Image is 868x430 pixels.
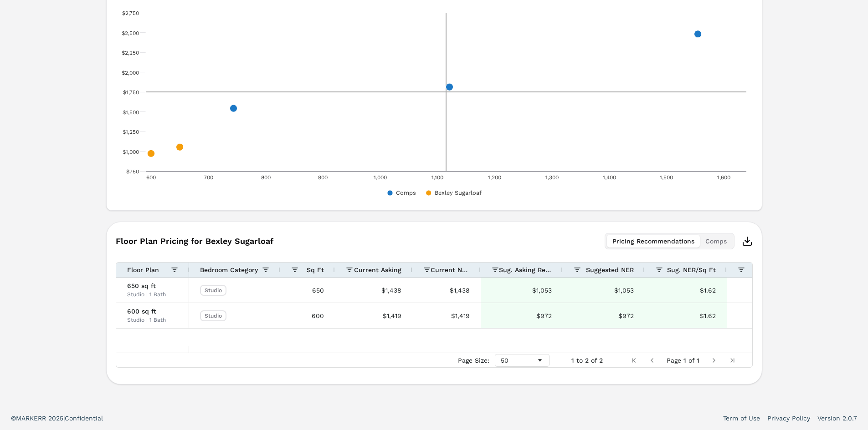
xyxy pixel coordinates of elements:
span: 2 [599,357,603,364]
span: 1 [697,357,699,364]
text: 1,200 [488,174,501,181]
span: © [11,415,16,422]
span: to [576,357,583,364]
div: Studio | 1 Bath [127,316,178,324]
span: Current Asking [354,266,401,273]
text: $1,000 [123,149,139,155]
div: First Page [630,357,637,364]
span: MARKERR [16,415,48,422]
span: of [688,357,694,364]
div: $1.62 [645,303,727,328]
text: 1,100 [431,174,443,181]
text: 1,400 [602,174,616,181]
button: Show Comps [386,189,416,196]
span: 1 [571,357,574,364]
div: 50 [501,357,536,364]
div: $1,438 [335,278,412,303]
div: Next Page [710,357,718,364]
span: 2 [585,357,589,364]
path: x, 1545, 2,486.67. Comps. [694,30,701,38]
text: $750 [126,168,139,175]
text: $2,500 [122,30,139,36]
path: x, 600, 972. Bexley Sugarloaf. [147,150,154,157]
span: Sug. NER/Sq Ft [667,266,716,273]
div: $1.62 [645,278,727,303]
span: of [591,357,597,364]
text: 900 [318,174,328,181]
span: Sug. Asking Rent [499,266,552,273]
text: $1,250 [123,129,139,135]
div: $972 [563,303,645,328]
div: Page Size [495,354,550,367]
span: Confidential [65,415,103,422]
path: x, 650, 1,053. Bexley Sugarloaf. [176,143,183,151]
div: Page Size: [458,357,489,364]
span: Floor Plan [127,266,159,273]
span: 1 [683,357,686,364]
text: $1,500 [123,109,139,116]
div: Chart. Highcharts interactive chart. [118,8,751,199]
text: $2,250 [122,50,139,56]
div: - [738,304,816,329]
div: Studio | 1 Bath [127,291,178,298]
text: $2,750 [122,10,139,16]
div: 650 [280,278,335,303]
div: Studio [200,285,226,296]
div: $1,419 [335,303,412,328]
text: 1,600 [717,174,730,181]
div: - [738,278,816,303]
path: x, 1117, 1,821.67. Comps. [446,83,453,91]
div: $1,053 [481,278,563,303]
span: Sq Ft [307,266,324,273]
div: Previous Page [648,357,656,364]
div: $1,419 [412,303,481,328]
button: Comps [700,235,732,248]
text: $2,000 [122,70,139,76]
div: $1,438 [412,278,481,303]
button: Pricing Recommendations [607,235,700,248]
text: 800 [261,174,270,181]
text: 600 [146,174,156,181]
div: $972 [481,303,563,328]
text: $1,750 [123,89,139,96]
path: x, 754, 1,536.67. Comps. [230,105,237,112]
div: $1,053 [563,278,645,303]
span: Page [667,357,681,364]
a: Privacy Policy [767,414,810,423]
span: Floor Plan Pricing for Bexley Sugarloaf [116,237,273,245]
text: 700 [204,174,213,181]
div: Last Page [729,357,736,364]
text: 1,300 [545,174,558,181]
div: Studio [200,310,226,321]
span: Bedroom Category [200,266,258,273]
a: Term of Use [723,414,760,423]
span: 600 sq ft [127,308,178,314]
span: Current NER [431,266,470,273]
text: 1,000 [373,174,386,181]
div: 600 [280,303,335,328]
svg: Interactive chart [118,8,751,199]
span: Suggested NER [586,266,634,273]
text: 1,500 [660,174,673,181]
span: 650 sq ft [127,283,178,289]
button: Show Bexley Sugarloaf [425,189,482,196]
span: 2025 | [48,415,65,422]
a: Version 2.0.7 [817,414,857,423]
